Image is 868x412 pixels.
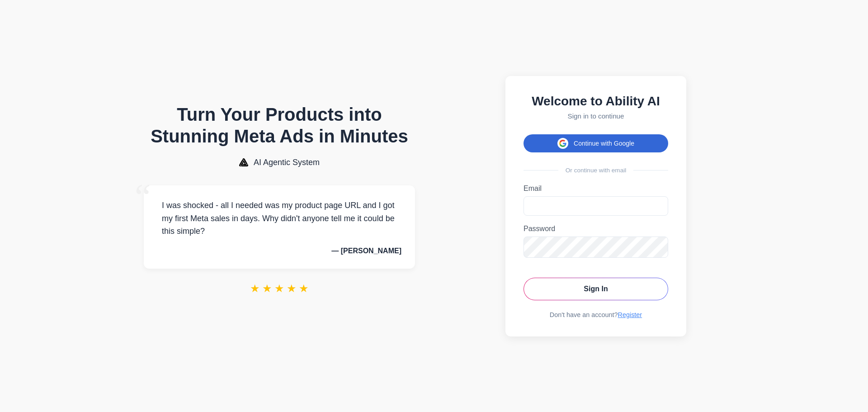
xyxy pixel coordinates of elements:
p: — [PERSON_NAME] [157,247,401,255]
p: I was shocked - all I needed was my product page URL and I got my first Meta sales in days. Why d... [157,199,401,238]
div: Or continue with email [524,167,668,174]
span: ★ [287,282,297,295]
div: Don't have an account? [524,311,668,318]
h1: Turn Your Products into Stunning Meta Ads in Minutes [144,104,415,147]
label: Email [524,185,668,193]
span: ★ [299,282,309,295]
button: Continue with Google [524,134,668,152]
a: Register [618,311,642,318]
button: Sign In [524,278,668,300]
span: “ [135,176,151,218]
h2: Welcome to Ability AI [524,94,668,109]
label: Password [524,225,668,233]
span: ★ [274,282,284,295]
img: AI Agentic System Logo [239,158,248,166]
span: ★ [262,282,272,295]
span: AI Agentic System [254,158,320,167]
p: Sign in to continue [524,112,668,120]
span: ★ [250,282,260,295]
